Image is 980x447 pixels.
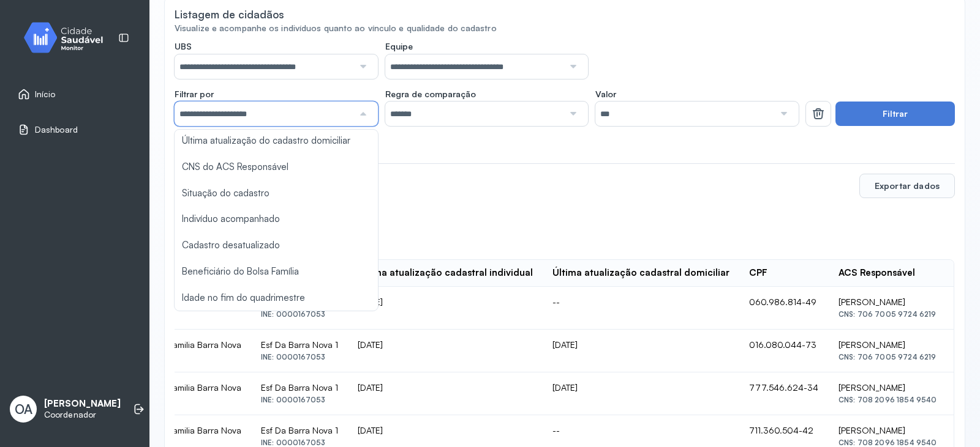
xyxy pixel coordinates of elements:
[261,353,338,361] div: INE: 0000167053
[18,88,132,100] a: Início
[18,124,132,136] a: Dashboard
[261,339,338,350] div: Esf Da Barra Nova 1
[739,372,829,415] td: 777.546.624-34
[175,8,284,21] div: Listagem de cidadãos
[543,330,739,372] td: [DATE]
[175,89,214,100] span: Filtrar por
[175,206,378,232] li: Indivíduo acompanhado
[175,41,192,52] span: UBS
[839,267,915,279] div: ACS Responsável
[385,41,413,52] span: Equipe
[839,438,944,447] div: CNS: 708 2096 1854 9540
[543,372,739,415] td: [DATE]
[261,396,338,404] div: INE: 0000167053
[739,287,829,330] td: 060.986.814-49
[175,259,378,285] li: Beneficiário do Bolsa Família
[595,89,616,100] span: Valor
[543,287,739,330] td: --
[348,372,543,415] td: [DATE]
[739,330,829,372] td: 016.080.044-73
[35,125,78,135] span: Dashboard
[261,310,338,319] div: INE: 0000167053
[175,128,378,154] li: Última atualização do cadastro domiciliar
[835,102,955,126] button: Filtrar
[839,396,944,404] div: CNS: 708 2096 1854 9540
[749,267,767,279] div: CPF
[35,89,56,100] span: Início
[859,174,955,198] button: Exportar dados
[839,310,944,319] div: CNS: 706 7005 9724 6219
[175,154,378,180] li: CNS do ACS Responsável
[348,287,543,330] td: [DATE]
[175,285,378,311] li: Idade no fim do quadrimestre
[44,410,121,420] p: Coordenador
[175,232,378,259] li: Cadastro desatualizado
[385,89,476,100] span: Regra de comparação
[358,267,533,279] div: Última atualização cadastral individual
[261,425,338,436] div: Esf Da Barra Nova 1
[175,180,378,207] li: Situação do cadastro
[348,330,543,372] td: [DATE]
[261,382,338,393] div: Esf Da Barra Nova 1
[839,425,944,436] div: [PERSON_NAME]
[839,297,944,308] div: [PERSON_NAME]
[261,438,338,447] div: INE: 0000167053
[15,401,32,417] span: OA
[44,398,121,410] p: [PERSON_NAME]
[839,382,944,393] div: [PERSON_NAME]
[839,353,944,361] div: CNS: 706 7005 9724 6219
[839,339,944,350] div: [PERSON_NAME]
[13,20,123,56] img: monitor.svg
[552,267,729,279] div: Última atualização cadastral domiciliar
[175,23,955,34] div: Visualize e acompanhe os indivíduos quanto ao vínculo e qualidade do cadastro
